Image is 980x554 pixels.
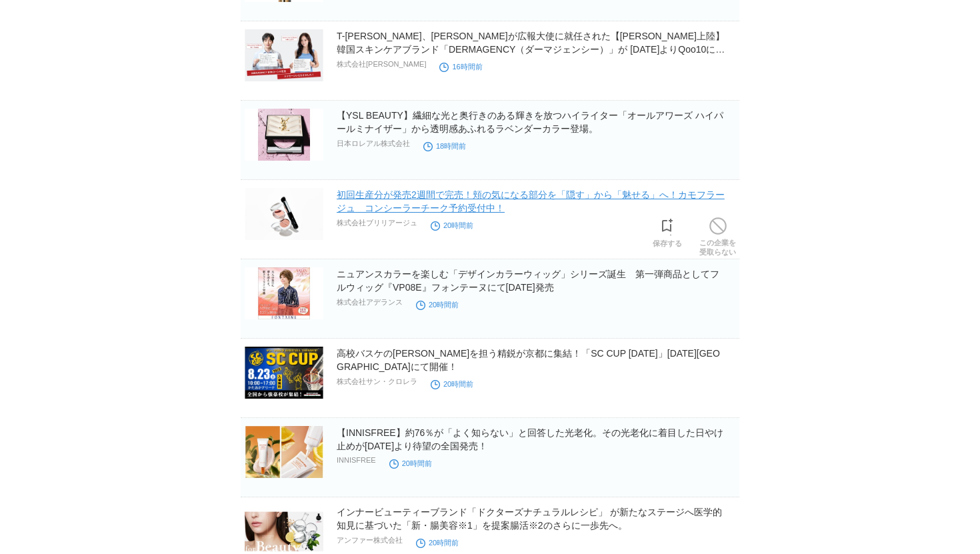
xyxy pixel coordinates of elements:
a: ニュアンスカラーを楽しむ「デザインカラーウィッグ」シリーズ誕生 第一弾商品としてフルウィッグ『VP08E』フォンテーヌにて[DATE]発売 [337,269,719,293]
time: 20時間前 [416,301,459,309]
img: T-ARAヒョミンさん、カン・ダニエルさんが広報大使に就任された【日本初上陸】韓国スキンケアブランド「DERMAGENCY（ダーマジェンシー）」が 8月14日よりQoo10にて先行発売開始！ [245,29,323,81]
p: 日本ロレアル株式会社 [337,139,410,149]
a: 初回生産分が発売2週間で完売！頬の気になる部分を「隠す」から「魅せる」へ！カモフラージュ コンシーラーチーク予約受付中！ [337,189,725,213]
img: 初回生産分が発売2週間で完売！頬の気になる部分を「隠す」から「魅せる」へ！カモフラージュ コンシーラーチーク予約受付中！ [245,188,323,240]
img: 【YSL BEAUTY】繊細な光と奥行きのある輝きを放つハイライター「オールアワーズ ハイパールミナイザー」から透明感あふれるラベンダーカラー登場。 [245,109,323,161]
time: 20時間前 [431,380,473,388]
a: 高校バスケの[PERSON_NAME]を担う精鋭が京都に集結！「SC CUP [DATE]」[DATE][GEOGRAPHIC_DATA]にて開催！ [337,348,720,372]
time: 18時間前 [423,142,466,150]
p: 株式会社アデランス [337,297,403,307]
a: 保存する [653,215,682,248]
a: 【YSL BEAUTY】繊細な光と奥行きのある輝きを放つハイライター「オールアワーズ ハイパールミナイザー」から透明感あふれるラベンダーカラー登場。 [337,110,723,134]
time: 20時間前 [389,459,432,467]
time: 20時間前 [431,221,473,229]
img: 高校バスケの未来を担う精鋭が京都に集結！「SC CUP 2025」8月23日（土）かたおかアリーナ京都にて開催！ [245,347,323,399]
a: インナービューティーブランド「ドクターズナチュラルレシピ」 が新たなステージへ医学的知見に基づいた「新・腸美容※1」を提案腸活※2のさらに一歩先へ。 [337,507,722,531]
p: INNISFREE [337,456,376,464]
a: 【INNISFREE】約76％が「よく知らない」と回答した光老化。その光老化に着目した日やけ止めが[DATE]より待望の全国発売！​ [337,427,723,451]
time: 16時間前 [439,63,482,71]
img: 【INNISFREE】約76％が「よく知らない」と回答した光老化。その光老化に着目した日やけ止めが9月1日（月）より待望の全国発売！​ [245,426,323,478]
p: アンファー株式会社 [337,535,403,545]
a: T-[PERSON_NAME]、[PERSON_NAME]が広報大使に就任された【[PERSON_NAME]上陸】韓国スキンケアブランド「DERMAGENCY（ダーマジェンシー）」が [DATE... [337,31,725,68]
img: ニュアンスカラーを楽しむ「デザインカラーウィッグ」シリーズ誕生 第一弾商品としてフルウィッグ『VP08E』フォンテーヌにて8月15日（金）発売 [245,267,323,319]
p: 株式会社ブリリアージュ [337,218,417,228]
p: 株式会社[PERSON_NAME] [337,59,426,69]
p: 株式会社サン・クロレラ [337,377,417,387]
a: この企業を受取らない [699,214,736,257]
time: 20時間前 [416,539,459,547]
